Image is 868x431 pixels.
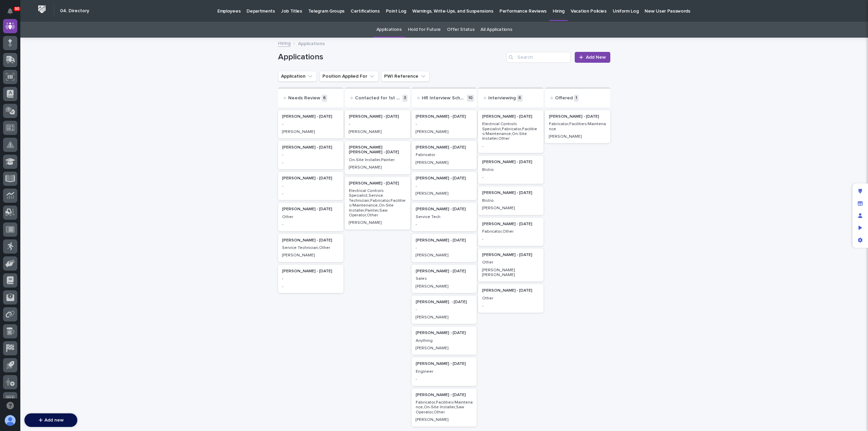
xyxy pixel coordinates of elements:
[549,114,606,119] p: [PERSON_NAME] - [DATE]
[355,95,401,101] p: Contacted for 1st Interview
[412,296,477,324] div: [PERSON_NAME] - [DATE]-[PERSON_NAME]
[282,276,339,281] p: -
[482,260,539,265] p: Other
[282,222,339,227] p: -
[7,105,19,117] img: 1736555164131-43832dd5-751b-4058-ba23-39d91318e5a0
[8,8,17,19] div: Notifications80
[278,39,291,47] a: Hiring
[402,95,408,102] p: 3
[412,357,477,386] a: [PERSON_NAME] - [DATE]Engineer-
[3,413,17,428] button: users-avatar
[345,110,410,138] div: [PERSON_NAME] - [DATE]-[PERSON_NAME]
[416,284,473,289] p: [PERSON_NAME]
[416,114,473,119] p: [PERSON_NAME] - [DATE]
[416,246,473,250] p: -
[416,253,473,258] p: [PERSON_NAME]
[416,417,473,422] p: [PERSON_NAME]
[416,300,473,305] p: [PERSON_NAME] - [DATE]
[482,268,539,278] p: [PERSON_NAME] [PERSON_NAME]
[854,197,866,210] div: Manage fields and data
[467,95,474,102] p: 10
[278,203,343,231] a: [PERSON_NAME] - [DATE]Other-
[412,172,477,200] a: [PERSON_NAME] - [DATE]-[PERSON_NAME]
[412,327,477,355] a: [PERSON_NAME] - [DATE]Anything[PERSON_NAME]
[416,215,473,219] p: Service Tech
[3,398,17,413] button: Open support chat
[48,125,82,131] a: Powered byPylon
[412,141,477,169] div: [PERSON_NAME] - [DATE]Fabricator[PERSON_NAME]
[416,400,473,415] p: Fabricator,Facilities/Maintenance,On-Site Installer,Saw Operator,Other
[480,22,512,38] a: All Applications
[412,234,477,262] a: [PERSON_NAME] - [DATE]-[PERSON_NAME]
[349,158,406,162] p: On-Site Installer,Painter
[506,52,571,63] input: Search
[416,361,473,366] p: [PERSON_NAME] - [DATE]
[416,238,473,243] p: [PERSON_NAME] - [DATE]
[376,22,402,38] a: Applications
[115,107,123,115] button: Start new chat
[416,276,473,281] p: Sales
[412,265,477,293] a: [PERSON_NAME] - [DATE]Sales[PERSON_NAME]
[278,234,343,262] div: [PERSON_NAME] - [DATE]Service Technician,Other[PERSON_NAME]
[345,177,410,230] div: [PERSON_NAME] - [DATE]Electrical Controls Specialist,Service Technician,Fabricator,Facilities/Mai...
[278,141,343,169] a: [PERSON_NAME] - [DATE]--
[282,284,339,289] p: -
[549,134,606,139] p: [PERSON_NAME]
[278,265,343,293] a: [PERSON_NAME] - [DATE]--
[478,218,544,246] a: [PERSON_NAME] - [DATE]Fabricator,Other-
[482,198,539,203] p: Bistro
[482,191,539,195] p: [PERSON_NAME] - [DATE]
[478,156,544,184] a: [PERSON_NAME] - [DATE]Bistro-
[24,413,77,427] button: Add new
[282,145,339,150] p: [PERSON_NAME] - [DATE]
[555,95,573,101] p: Offered
[349,189,406,218] p: Electrical Controls Specialist,Service Technician,Fabricator,Facilities/Maintenance,On-Site Insta...
[42,86,48,92] div: 🔗
[349,181,406,186] p: [PERSON_NAME] - [DATE]
[349,130,406,134] p: [PERSON_NAME]
[282,253,339,258] p: [PERSON_NAME]
[575,52,610,63] a: Add New
[478,187,544,215] a: [PERSON_NAME] - [DATE]Bistro[PERSON_NAME]
[282,269,339,274] p: [PERSON_NAME] - [DATE]
[412,110,477,138] a: [PERSON_NAME] - [DATE]-[PERSON_NAME]
[416,377,473,381] p: -
[416,122,473,126] p: -
[23,112,86,117] div: We're available if you need us!
[488,95,516,101] p: Interviewing
[416,369,473,374] p: Engineer
[416,145,473,150] p: [PERSON_NAME] - [DATE]
[282,191,339,196] p: -
[478,284,544,312] a: [PERSON_NAME] - [DATE]Other-
[7,27,123,38] p: Welcome 👋
[282,176,339,181] p: [PERSON_NAME] - [DATE]
[574,95,578,102] p: 1
[482,206,539,211] p: [PERSON_NAME]
[282,246,339,250] p: Service Technician,Other
[586,55,606,60] span: Add New
[345,141,410,174] div: [PERSON_NAME] [PERSON_NAME] - [DATE]On-Site Installer,Painter[PERSON_NAME]
[412,203,477,231] a: [PERSON_NAME] - [DATE]Service Tech-
[282,114,339,119] p: [PERSON_NAME] - [DATE]
[349,165,406,170] p: [PERSON_NAME]
[478,249,544,282] div: [PERSON_NAME] - [DATE]Other[PERSON_NAME] [PERSON_NAME]
[67,125,82,131] span: Pylon
[854,222,866,234] div: Preview as
[416,315,473,320] p: [PERSON_NAME]
[278,110,343,138] a: [PERSON_NAME] - [DATE]-[PERSON_NAME]
[278,172,343,200] a: [PERSON_NAME] - [DATE]--
[282,160,339,165] p: -
[482,160,539,164] p: [PERSON_NAME] - [DATE]
[416,331,473,335] p: [PERSON_NAME] - [DATE]
[416,130,473,134] p: [PERSON_NAME]
[422,95,466,101] p: HR Interview Scheduled / Complete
